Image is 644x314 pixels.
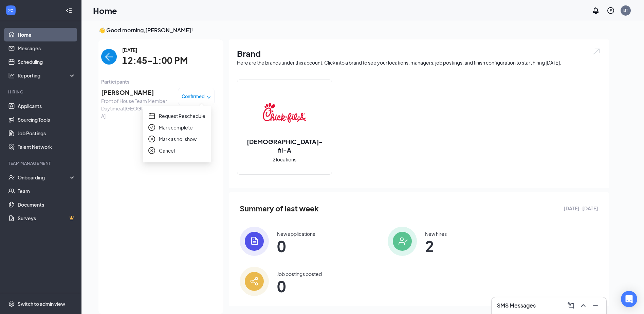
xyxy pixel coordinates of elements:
[240,203,319,214] span: Summary of last week
[18,28,76,41] a: Home
[18,126,76,140] a: Job Postings
[18,300,65,307] div: Switch to admin view
[122,46,188,54] span: [DATE]
[93,5,117,16] h1: Home
[7,7,14,14] svg: WorkstreamLogo
[18,41,76,55] a: Messages
[607,6,615,15] svg: QuestionInfo
[8,72,15,79] svg: Analysis
[159,135,197,143] span: Mark as no-show
[101,78,215,85] span: Participants
[18,140,76,154] a: Talent Network
[578,300,589,311] button: ChevronUp
[18,113,76,126] a: Sourcing Tools
[8,89,74,95] div: Hiring
[148,136,155,142] span: close-circle
[18,72,76,79] div: Reporting
[122,54,188,68] span: 12:45-1:00 PM
[425,240,447,252] span: 2
[101,97,172,120] span: Front of House Team Member Daytime at [GEOGRAPHIC_DATA]
[237,137,332,154] h2: [DEMOGRAPHIC_DATA]-fil-A
[8,174,15,181] svg: UserCheck
[592,48,601,55] img: open.6027fd2a22e1237b5b06.svg
[590,300,601,311] button: Minimize
[237,48,601,59] h1: Brand
[101,88,172,97] span: [PERSON_NAME]
[18,55,76,69] a: Scheduling
[237,59,601,66] div: Here are the brands under this account. Click into a brand to see your locations, managers, job p...
[621,291,637,307] div: Open Intercom Messenger
[240,267,269,296] img: icon
[8,300,15,307] svg: Settings
[425,230,447,237] div: New hires
[148,147,155,154] span: close-circle
[159,112,205,120] span: Request Reschedule
[148,112,155,119] span: calendar
[148,124,155,131] span: check-circle
[277,240,315,252] span: 0
[101,49,117,65] button: back-button
[8,160,74,166] div: Team Management
[623,7,628,13] div: BT
[18,174,70,181] div: Onboarding
[566,300,576,311] button: ComposeMessage
[579,301,587,310] svg: ChevronUp
[497,302,536,309] h3: SMS Messages
[18,198,76,211] a: Documents
[240,227,269,256] img: icon
[273,156,296,163] span: 2 locations
[159,124,193,131] span: Mark complete
[592,6,600,15] svg: Notifications
[206,95,211,100] span: down
[591,301,600,310] svg: Minimize
[388,227,417,256] img: icon
[277,271,322,277] div: Job postings posted
[277,230,315,237] div: New applications
[263,91,306,135] img: Chick-fil-A
[182,93,205,100] span: Confirmed
[277,280,322,292] span: 0
[98,27,609,34] h3: 👋 Good morning, [PERSON_NAME] !
[66,7,72,14] svg: Collapse
[564,205,598,212] span: [DATE] - [DATE]
[159,147,175,154] span: Cancel
[18,99,76,113] a: Applicants
[18,211,76,225] a: SurveysCrown
[18,184,76,198] a: Team
[567,301,575,310] svg: ComposeMessage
